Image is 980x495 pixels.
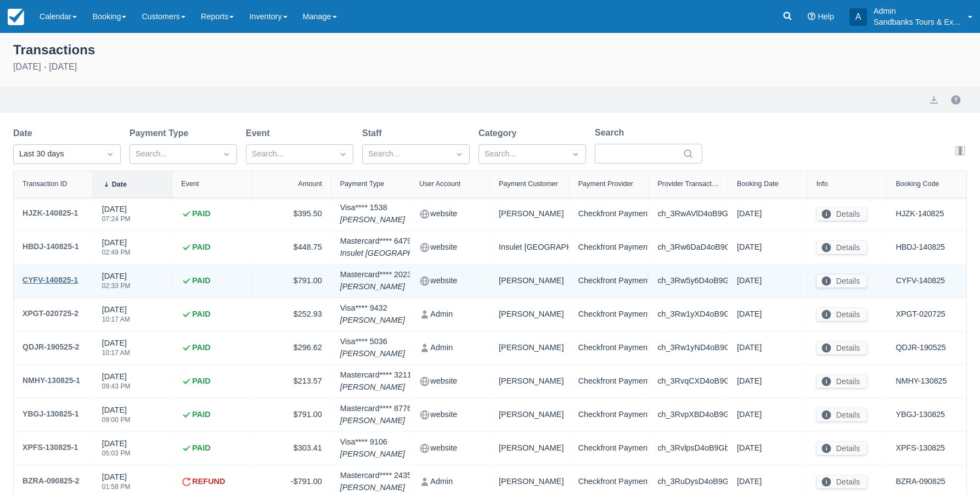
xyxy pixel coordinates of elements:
div: Payment Provider [578,180,633,188]
div: Insulet [GEOGRAPHIC_DATA] [499,240,560,255]
div: Payment Type [340,180,384,188]
em: [PERSON_NAME] [340,314,405,327]
a: CYFV-140825 [895,275,945,287]
em: Insulet [GEOGRAPHIC_DATA] [340,248,448,260]
div: Checkfront Payments [578,206,640,222]
em: [PERSON_NAME] [340,415,412,427]
a: NMHY-130825-1 [22,374,80,389]
label: Category [478,127,521,140]
div: Admin [419,307,481,322]
div: $448.75 [261,240,322,255]
div: NMHY-130825-1 [22,374,80,387]
button: Details [816,274,867,288]
strong: PAID [192,241,210,254]
div: 07:24 PM [102,216,131,222]
button: Details [816,241,867,254]
div: Payment Customer [499,180,558,188]
span: Dropdown icon [105,149,116,160]
label: Event [246,127,274,140]
div: ch_3RvpXBD4oB9Gbrmp0Us9hI9E [657,407,719,423]
div: Admin [419,474,481,490]
div: [DATE] [102,237,131,262]
div: Amount [298,180,322,188]
div: [PERSON_NAME] [499,407,560,423]
div: [PERSON_NAME] [499,307,560,322]
div: Checkfront Payments [578,240,640,255]
div: [DATE] [737,206,798,222]
div: website [419,374,481,389]
span: Dropdown icon [337,149,348,160]
button: Details [816,341,867,355]
label: Staff [362,127,386,140]
strong: PAID [192,208,210,220]
em: [PERSON_NAME] [340,281,412,293]
a: HBDJ-140825-1 [22,240,79,255]
div: $252.93 [261,307,322,322]
strong: PAID [192,375,210,387]
div: [DATE] [102,304,130,329]
a: QDJR-190525 [895,342,945,354]
button: Details [816,375,867,388]
div: Mastercard **** 6479 [340,235,448,259]
div: Checkfront Payments [578,307,640,322]
label: Search [595,126,628,139]
div: [DATE] [737,474,798,490]
div: 10:17 AM [102,316,130,323]
div: 10:17 AM [102,350,130,356]
div: [DATE] [102,337,130,363]
strong: PAID [192,342,210,354]
label: Payment Type [129,127,193,140]
div: BZRA-090825-2 [22,474,80,487]
div: Last 30 days [19,148,95,160]
button: Details [816,207,867,221]
div: 02:49 PM [102,249,131,256]
div: [DATE] [102,404,131,430]
div: Checkfront Payments [578,340,640,356]
div: $296.62 [261,340,322,356]
div: QDJR-190525-2 [22,340,80,353]
div: -$791.00 [261,474,322,490]
div: ch_3Rw6DaD4oB9Gbrmp2Bh6OzYh [657,240,719,255]
a: BZRA-090825-2 [22,474,80,490]
div: Transaction ID [22,180,67,188]
div: $303.41 [261,441,322,456]
div: website [419,206,481,222]
div: Checkfront Payments [578,441,640,456]
img: checkfront-main-nav-mini-logo.png [8,9,24,25]
div: website [419,441,481,456]
div: 09:00 PM [102,417,131,423]
div: Checkfront Payments [578,273,640,289]
em: [PERSON_NAME] [340,448,405,460]
div: YBGJ-130825-1 [22,407,79,420]
a: HBDJ-140825 [895,241,945,254]
div: 01:58 PM [102,483,131,490]
a: NMHY-130825 [895,375,947,387]
div: website [419,240,481,255]
div: [PERSON_NAME] [499,273,560,289]
button: Details [816,442,867,455]
p: Admin [874,5,961,16]
div: [PERSON_NAME] [499,206,560,222]
div: Mastercard **** 3211 [340,369,412,393]
div: [DATE] [737,407,798,423]
div: Date [112,181,127,188]
em: [PERSON_NAME] [340,214,405,226]
div: [DATE] [102,204,131,229]
div: CYFV-140825-1 [22,273,78,286]
div: website [419,273,481,289]
div: [DATE] [737,340,798,356]
div: 05:03 PM [102,450,131,457]
a: YBGJ-130825-1 [22,407,79,423]
div: ch_3Rw1yXD4oB9Gbrmp1VLW2aJB [657,307,719,322]
strong: REFUND [192,476,225,488]
em: [PERSON_NAME] [340,381,412,393]
div: Info [816,180,828,188]
button: Details [816,408,867,421]
a: XPFS-130825-1 [22,441,78,456]
div: Checkfront Payments [578,407,640,423]
strong: PAID [192,308,210,320]
div: HBDJ-140825-1 [22,240,79,253]
div: Mastercard **** 8776 [340,403,412,426]
a: HJZK-140825-1 [22,206,78,222]
div: User Account [419,180,460,188]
